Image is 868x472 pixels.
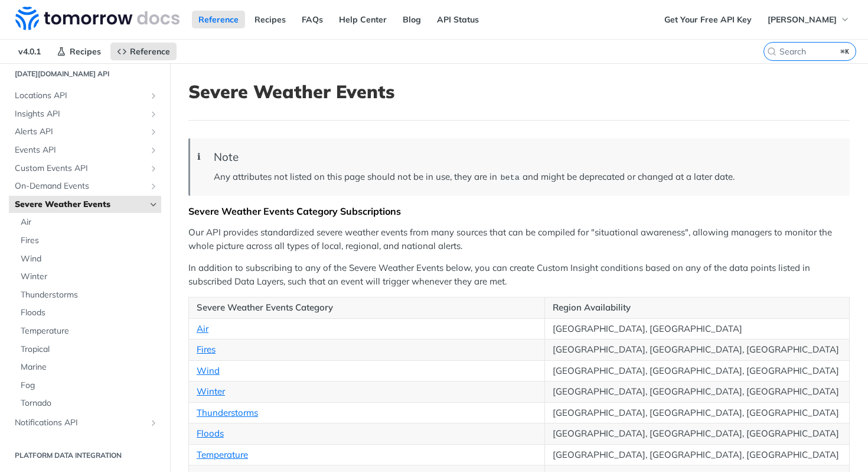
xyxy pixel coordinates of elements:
a: Blog [396,11,428,28]
a: FAQs [295,11,329,28]
a: Get Your Free API Key [658,11,758,28]
a: Thunderstorms [15,286,161,304]
a: Temperature [197,449,248,460]
a: Reference [110,43,177,60]
span: Thunderstorms [21,289,158,301]
td: [GEOGRAPHIC_DATA], [GEOGRAPHIC_DATA], [GEOGRAPHIC_DATA] [544,382,849,403]
p: In addition to subscribing to any of the Severe Weather Events below, you can create Custom Insig... [188,261,850,288]
td: [GEOGRAPHIC_DATA], [GEOGRAPHIC_DATA], [GEOGRAPHIC_DATA] [544,340,849,361]
h2: [DATE][DOMAIN_NAME] API [9,69,161,79]
h1: Severe Weather Events [188,81,850,102]
a: Recipes [50,43,107,60]
span: Wind [21,253,158,265]
a: Temperature [15,322,161,340]
a: Notifications APIShow subpages for Notifications API [9,414,161,432]
a: Floods [197,428,224,439]
a: Insights APIShow subpages for Insights API [9,105,161,123]
td: [GEOGRAPHIC_DATA], [GEOGRAPHIC_DATA], [GEOGRAPHIC_DATA] [544,402,849,423]
span: Temperature [21,325,158,337]
button: Show subpages for Notifications API [149,418,158,428]
span: Alerts API [15,126,146,138]
span: Insights API [15,108,146,120]
a: Reference [192,11,245,28]
kbd: ⌘K [838,46,853,57]
img: Tomorrow.io Weather API Docs [15,7,180,30]
td: [GEOGRAPHIC_DATA], [GEOGRAPHIC_DATA], [GEOGRAPHIC_DATA] [544,444,849,465]
span: On-Demand Events [15,180,146,192]
a: Recipes [248,11,292,28]
span: beta [500,173,519,182]
h2: Platform DATA integration [9,450,161,461]
a: Marine [15,358,161,376]
a: Alerts APIShow subpages for Alerts API [9,123,161,141]
a: Locations APIShow subpages for Locations API [9,87,161,105]
button: Show subpages for Alerts API [149,127,158,137]
a: Custom Events APIShow subpages for Custom Events API [9,160,161,177]
td: [GEOGRAPHIC_DATA], [GEOGRAPHIC_DATA], [GEOGRAPHIC_DATA] [544,423,849,445]
span: Reference [130,46,170,57]
a: Floods [15,304,161,322]
span: Severe Weather Events [15,199,146,211]
a: API Status [430,11,485,28]
span: Notifications API [15,417,146,429]
button: [PERSON_NAME] [761,11,856,28]
span: Fog [21,380,158,392]
span: Fires [21,235,158,247]
p: Our API provides standardized severe weather events from many sources that can be compiled for "s... [188,226,850,253]
span: Custom Events API [15,163,146,174]
span: Floods [21,307,158,319]
a: Help Center [332,11,393,28]
a: Events APIShow subpages for Events API [9,141,161,159]
span: Locations API [15,90,146,102]
a: Wind [15,250,161,268]
span: ℹ [197,150,201,164]
span: Tornado [21,397,158,409]
span: Winter [21,271,158,283]
button: Show subpages for Insights API [149,109,158,119]
span: Marine [21,361,158,373]
th: Severe Weather Events Category [189,298,545,319]
a: On-Demand EventsShow subpages for On-Demand Events [9,177,161,195]
span: Recipes [70,46,101,57]
a: Wind [197,365,220,376]
svg: Search [767,47,776,56]
a: Air [15,214,161,231]
th: Region Availability [544,298,849,319]
a: Winter [197,386,225,397]
td: [GEOGRAPHIC_DATA], [GEOGRAPHIC_DATA] [544,318,849,340]
a: Winter [15,268,161,286]
a: Thunderstorms [197,407,258,418]
button: Show subpages for Events API [149,146,158,155]
span: Air [21,216,158,228]
button: Hide subpages for Severe Weather Events [149,200,158,209]
a: Air [197,323,208,334]
span: [PERSON_NAME] [768,14,837,25]
span: v4.0.1 [12,43,47,60]
button: Show subpages for Locations API [149,91,158,101]
button: Show subpages for On-Demand Events [149,182,158,191]
a: Tropical [15,341,161,358]
span: Events API [15,144,146,156]
a: Fog [15,377,161,395]
td: [GEOGRAPHIC_DATA], [GEOGRAPHIC_DATA], [GEOGRAPHIC_DATA] [544,360,849,382]
button: Show subpages for Custom Events API [149,164,158,173]
a: Tornado [15,395,161,412]
div: Severe Weather Events Category Subscriptions [188,205,850,217]
div: Note [214,150,838,164]
a: Fires [197,344,216,355]
p: Any attributes not listed on this page should not be in use, they are in and might be deprecated ... [214,170,838,184]
a: Fires [15,232,161,250]
span: Tropical [21,344,158,355]
a: Severe Weather EventsHide subpages for Severe Weather Events [9,196,161,214]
